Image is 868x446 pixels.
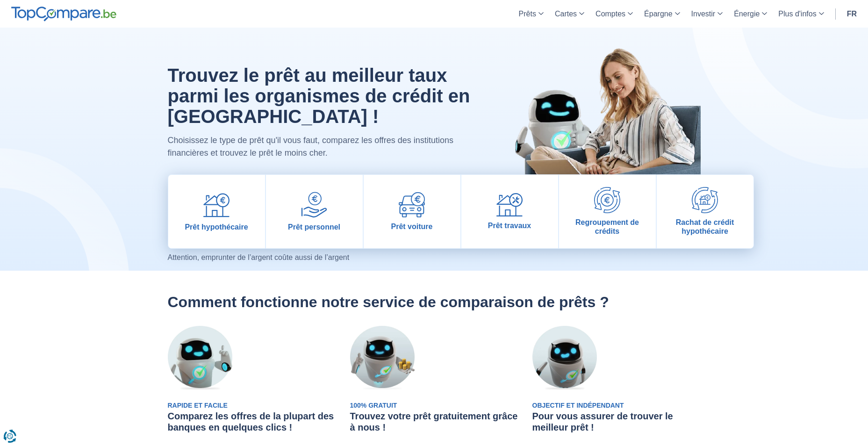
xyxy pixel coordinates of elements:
[168,402,228,409] span: Rapide et Facile
[532,326,597,390] img: Objectif et Indépendant
[657,175,753,248] a: Rachat de crédit hypothécaire
[11,7,116,22] img: TopCompare
[266,175,363,248] a: Prêt personnel
[168,65,473,127] h1: Trouvez le prêt au meilleur taux parmi les organismes de crédit en [GEOGRAPHIC_DATA] !
[660,218,750,236] span: Rachat de crédit hypothécaire
[168,410,336,433] h3: Comparez les offres de la plupart des banques en quelques clics !
[692,187,718,213] img: Rachat de crédit hypothécaire
[399,192,425,217] img: Prêt voiture
[168,293,701,311] h2: Comment fonctionne notre service de comparaison de prêts ?
[488,221,531,230] span: Prêt travaux
[495,28,701,208] img: image-hero
[168,326,232,390] img: Rapide et Facile
[391,222,433,231] span: Prêt voiture
[301,192,327,218] img: Prêt personnel
[559,175,656,248] a: Regroupement de crédits
[350,402,397,409] span: 100% Gratuit
[288,223,340,231] span: Prêt personnel
[364,175,460,248] a: Prêt voiture
[532,410,701,433] h3: Pour vous assurer de trouver le meilleur prêt !
[532,402,624,409] span: Objectif et Indépendant
[461,175,558,248] a: Prêt travaux
[563,218,652,236] span: Regroupement de crédits
[594,187,620,213] img: Regroupement de crédits
[496,193,523,217] img: Prêt travaux
[350,326,415,390] img: 100% Gratuit
[185,223,248,231] span: Prêt hypothécaire
[350,410,518,433] h3: Trouvez votre prêt gratuitement grâce à nous !
[168,134,473,159] p: Choisissez le type de prêt qu'il vous faut, comparez les offres des institutions financières et t...
[203,192,230,218] img: Prêt hypothécaire
[168,175,265,248] a: Prêt hypothécaire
